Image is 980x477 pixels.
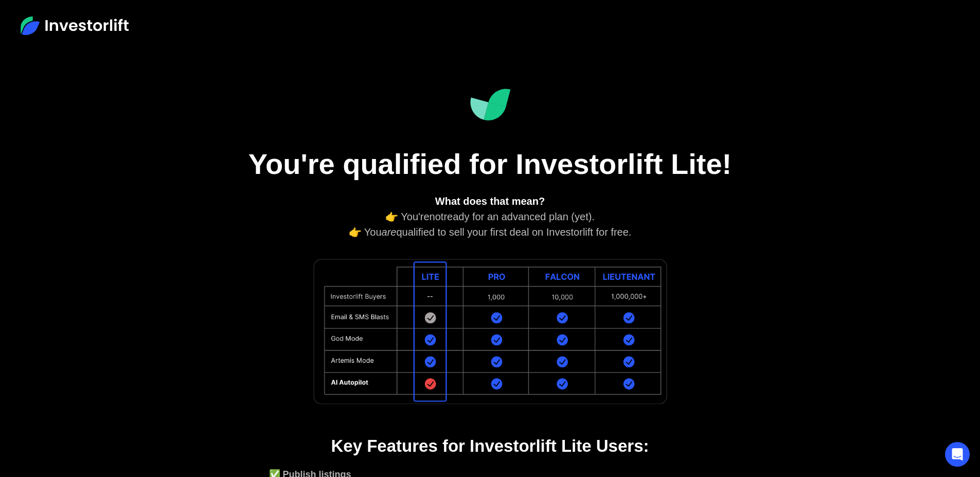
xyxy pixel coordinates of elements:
[382,226,397,238] em: are
[269,193,711,240] div: 👉 You're ready for an advanced plan (yet). 👉 You qualified to sell your first deal on Investorlif...
[945,442,970,467] div: Open Intercom Messenger
[233,147,747,181] h1: You're qualified for Investorlift Lite!
[435,196,545,207] strong: What does that mean?
[470,89,511,121] img: Investorlift Dashboard
[430,211,444,222] em: not
[331,436,649,455] strong: Key Features for Investorlift Lite Users:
